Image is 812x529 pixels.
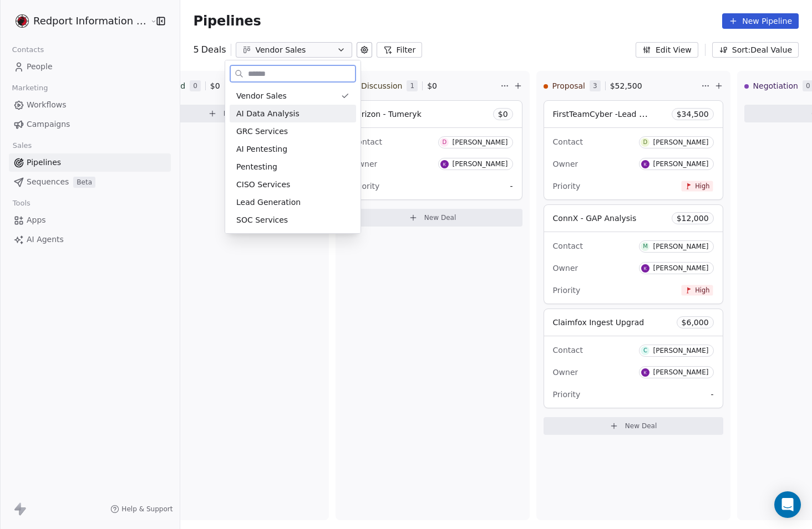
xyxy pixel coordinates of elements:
[236,214,288,226] span: SOC Services
[236,161,277,173] span: Pentesting
[236,143,287,155] span: AI Pentesting
[236,126,288,137] span: GRC Services
[236,108,300,120] span: AI Data Analysis
[230,87,356,229] div: Suggestions
[236,179,290,191] span: CISO Services
[236,90,287,102] span: Vendor Sales
[236,197,301,208] span: Lead Generation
